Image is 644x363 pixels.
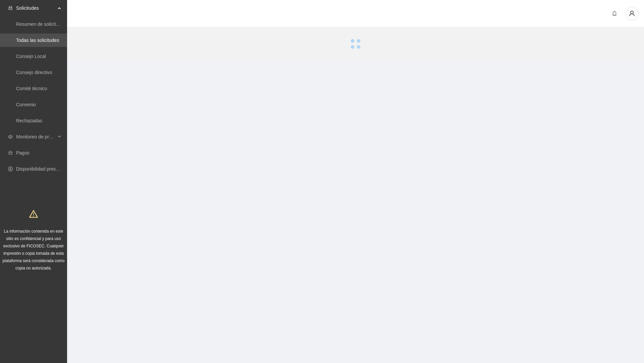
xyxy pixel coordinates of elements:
span: Solicitudes [16,1,56,15]
span: inbox [8,6,13,10]
a: Todas las solicitudes [16,38,59,43]
span: eye [8,134,13,139]
a: Resumen de solicitudes por aprobar [16,21,92,27]
span: warning [29,209,38,218]
button: bell [609,8,620,19]
span: Monitoreo de proyectos [16,130,56,143]
button: user [625,7,639,20]
a: Consejo Local [16,54,46,59]
a: Consejo directivo [16,70,52,75]
a: Disponibilidad presupuestal [16,166,73,172]
a: Convenio [16,102,36,107]
a: Rechazadas [16,118,42,123]
a: Pagos [16,150,30,156]
span: user [626,10,638,16]
span: La información contenida en este sitio es confidencial y para uso exclusivo de FICOSEC. Cualquier... [3,229,65,270]
span: bell [609,11,620,16]
a: Comité técnico [16,86,47,91]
